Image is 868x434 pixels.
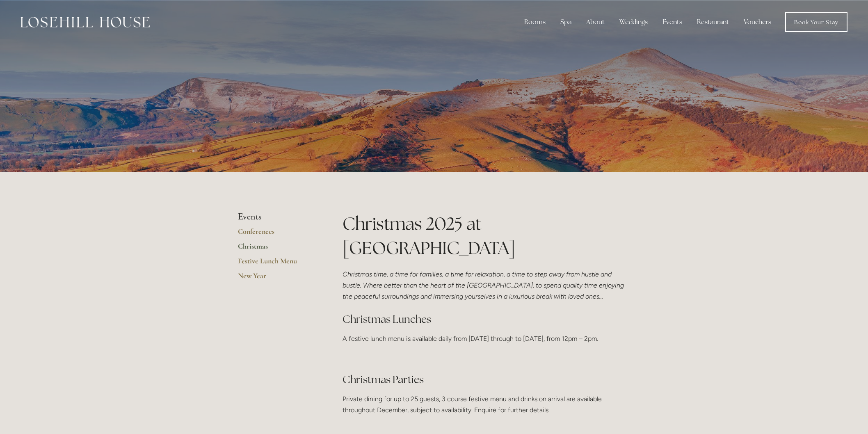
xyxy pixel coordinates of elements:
[690,14,736,30] div: Restaurant
[21,17,150,27] img: Losehill House
[238,256,316,271] a: Festive Lunch Menu
[238,242,316,256] a: Christmas
[656,14,689,30] div: Events
[343,212,630,260] h1: Christmas 2025 at [GEOGRAPHIC_DATA]
[343,312,630,327] h2: Christmas Lunches
[613,14,654,30] div: Weddings
[554,14,578,30] div: Spa
[518,14,552,30] div: Rooms
[238,227,316,242] a: Conferences
[343,333,630,344] p: A festive lunch menu is available daily from [DATE] through to [DATE], from 12pm – 2pm.
[238,271,316,286] a: New Year
[343,393,630,416] p: Private dining for up to 25 guests, 3 course festive menu and drinks on arrival are available thr...
[580,14,611,30] div: About
[343,372,630,387] h2: Christmas Parties
[238,212,316,222] li: Events
[737,14,778,30] a: Vouchers
[343,270,626,300] em: Christmas time, a time for families, a time for relaxation, a time to step away from hustle and b...
[785,12,847,32] a: Book Your Stay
